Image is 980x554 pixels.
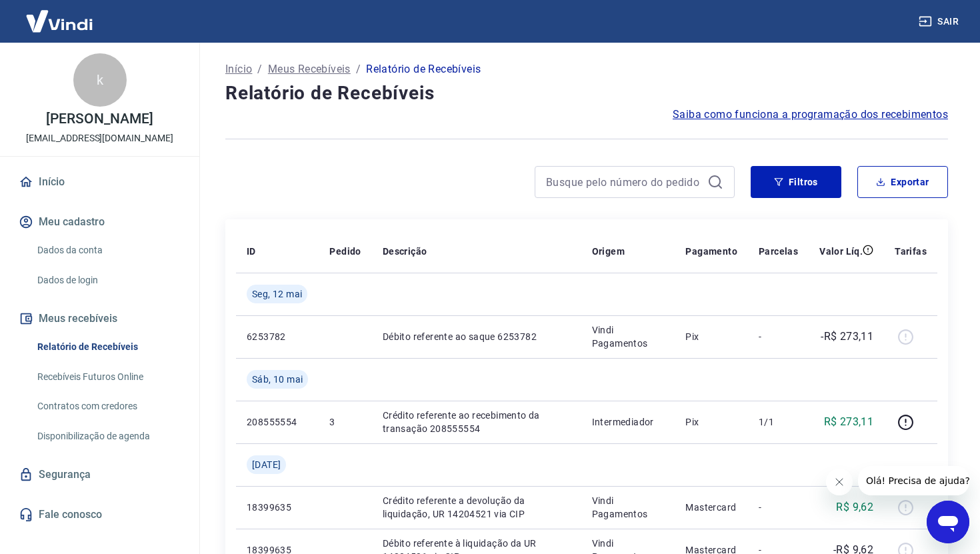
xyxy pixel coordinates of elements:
[858,466,969,495] iframe: Mensagem da empresa
[383,494,571,521] p: Crédito referente a devolução da liquidação, UR 14204521 via CIP
[329,245,361,258] p: Pedido
[383,330,571,343] p: Débito referente ao saque 6253782
[247,330,308,343] p: 6253782
[32,333,183,361] a: Relatório de Recebíveis
[383,409,571,435] p: Crédito referente ao recebimento da transação 208555554
[592,245,625,258] p: Origem
[8,9,112,20] span: Olá! Precisa de ajuda?
[32,423,183,450] a: Disponibilização de agenda
[73,53,127,107] div: k
[16,207,183,237] button: Meu cadastro
[824,414,874,430] p: R$ 273,11
[759,415,798,429] p: 1/1
[685,245,737,258] p: Pagamento
[252,373,303,386] span: Sáb, 10 mai
[821,329,873,345] p: -R$ 273,11
[16,460,183,489] a: Segurança
[16,1,103,41] img: Vindi
[673,107,948,123] a: Saiba como funciona a programação dos recebimentos
[592,494,665,521] p: Vindi Pagamentos
[247,415,308,429] p: 208555554
[32,393,183,420] a: Contratos com credores
[225,80,948,107] h4: Relatório de Recebíveis
[685,501,737,514] p: Mastercard
[546,172,702,192] input: Busque pelo número do pedido
[685,330,737,343] p: Pix
[383,245,427,258] p: Descrição
[759,245,798,258] p: Parcelas
[252,287,302,301] span: Seg, 12 mai
[32,237,183,264] a: Dados da conta
[225,61,252,77] a: Início
[32,267,183,294] a: Dados de login
[836,499,873,515] p: R$ 9,62
[26,131,173,145] p: [EMAIL_ADDRESS][DOMAIN_NAME]
[857,166,948,198] button: Exportar
[252,458,281,471] span: [DATE]
[751,166,841,198] button: Filtros
[366,61,481,77] p: Relatório de Recebíveis
[592,415,665,429] p: Intermediador
[592,323,665,350] p: Vindi Pagamentos
[356,61,361,77] p: /
[916,9,964,34] button: Sair
[819,245,863,258] p: Valor Líq.
[16,167,183,197] a: Início
[268,61,351,77] a: Meus Recebíveis
[685,415,737,429] p: Pix
[759,330,798,343] p: -
[46,112,153,126] p: [PERSON_NAME]
[759,501,798,514] p: -
[895,245,927,258] p: Tarifas
[826,469,853,495] iframe: Fechar mensagem
[247,501,308,514] p: 18399635
[329,415,361,429] p: 3
[32,363,183,391] a: Recebíveis Futuros Online
[247,245,256,258] p: ID
[257,61,262,77] p: /
[16,500,183,529] a: Fale conosco
[16,304,183,333] button: Meus recebíveis
[927,501,969,543] iframe: Botão para abrir a janela de mensagens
